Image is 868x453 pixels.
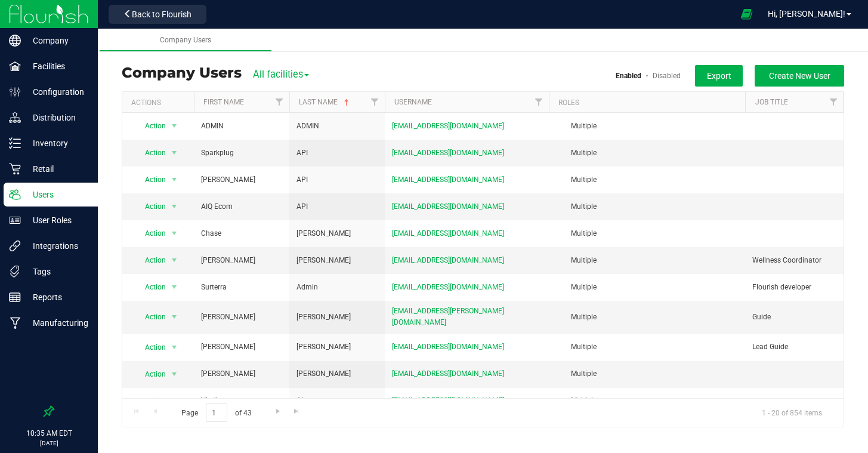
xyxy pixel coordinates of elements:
span: Multiple [571,149,597,157]
p: Users [21,187,92,202]
span: ADMIN [201,121,224,132]
span: Admin [296,282,318,293]
span: [PERSON_NAME] [201,255,255,266]
span: Action [134,198,167,215]
span: Create New User [769,71,830,81]
span: Action [134,171,167,188]
inline-svg: Distribution [9,112,21,124]
span: Action [134,118,167,134]
inline-svg: Users [9,189,21,201]
a: Disabled [653,72,681,80]
span: select [167,144,182,161]
p: Manufacturing [21,316,92,330]
inline-svg: Reports [9,291,21,303]
p: Tags [21,264,92,279]
button: Export [695,65,743,87]
span: [PERSON_NAME] [296,312,351,323]
span: select [167,225,182,242]
span: Back to Flourish [132,10,191,19]
a: Go to the last page [288,403,305,420]
p: Configuration [21,85,92,99]
p: Inventory [21,136,92,150]
p: Reports [21,290,92,304]
span: Multiple [571,256,597,264]
span: [EMAIL_ADDRESS][DOMAIN_NAME] [392,368,504,380]
inline-svg: Inventory [9,137,21,149]
span: Export [707,71,731,81]
iframe: Resource center unread badge [35,356,50,370]
span: Action [134,339,167,356]
span: Multiple [571,343,597,351]
inline-svg: Retail [9,163,21,175]
a: Enabled [616,72,641,80]
span: select [167,198,182,215]
p: Distribution [21,110,92,125]
span: [PERSON_NAME] [296,368,351,380]
span: select [167,171,182,188]
p: [DATE] [5,439,92,448]
span: [EMAIL_ADDRESS][DOMAIN_NAME] [392,228,504,239]
span: ADMIN [296,121,319,132]
a: Filter [824,92,844,112]
span: Hi, [PERSON_NAME]! [768,9,845,19]
a: First Name [203,98,244,106]
span: Open Ecommerce Menu [733,2,760,26]
span: Sparkplug [201,147,234,159]
span: API [296,174,308,186]
span: [PERSON_NAME] [296,228,351,239]
inline-svg: Tags [9,266,21,278]
span: [EMAIL_ADDRESS][DOMAIN_NAME] [392,147,504,159]
span: All facilities [253,69,309,80]
p: 10:35 AM EDT [5,428,92,439]
span: Action [134,252,167,269]
span: AIQ Ecom [201,201,233,212]
h3: Company Users [122,65,242,81]
span: Multiple [571,229,597,238]
p: Retail [21,162,92,176]
span: [EMAIL_ADDRESS][DOMAIN_NAME] [392,201,504,212]
span: Page of 43 [171,403,261,422]
p: Company [21,33,92,48]
span: Action [134,144,167,161]
span: select [167,252,182,269]
span: Lead Guide [752,341,788,353]
span: Multiple [571,175,597,184]
span: Action [134,366,167,383]
span: Multiple [571,396,597,405]
inline-svg: Facilities [9,60,21,72]
span: select [167,339,182,356]
inline-svg: Manufacturing [9,317,21,329]
span: Alce [296,395,310,406]
span: select [167,393,182,409]
div: Actions [131,98,189,107]
th: Roles [549,92,746,113]
inline-svg: Integrations [9,240,21,252]
span: Multiple [571,283,597,291]
span: [PERSON_NAME] [201,341,255,353]
span: Action [134,225,167,242]
span: select [167,118,182,134]
a: Job Title [755,98,788,106]
span: Multiple [571,313,597,321]
span: Flourish developer [752,282,811,293]
a: Filter [529,92,549,112]
span: Guide [752,312,771,323]
span: Multiple [571,122,597,130]
inline-svg: User Roles [9,214,21,226]
span: [EMAIL_ADDRESS][DOMAIN_NAME] [392,341,504,353]
span: [EMAIL_ADDRESS][PERSON_NAME][DOMAIN_NAME] [392,306,542,328]
label: Pin the sidebar to full width on large screens [43,405,55,417]
span: 1 - 20 of 854 items [752,403,832,421]
span: [EMAIL_ADDRESS][DOMAIN_NAME] [392,121,504,132]
span: [PERSON_NAME] [201,174,255,186]
span: Chase [201,228,221,239]
span: Multiple [571,369,597,378]
span: select [167,309,182,325]
span: Action [134,393,167,409]
span: select [167,366,182,383]
a: Last Name [299,98,351,106]
span: Action [134,309,167,325]
span: Company Users [160,36,211,44]
span: API [296,201,308,212]
button: Create New User [755,65,844,87]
